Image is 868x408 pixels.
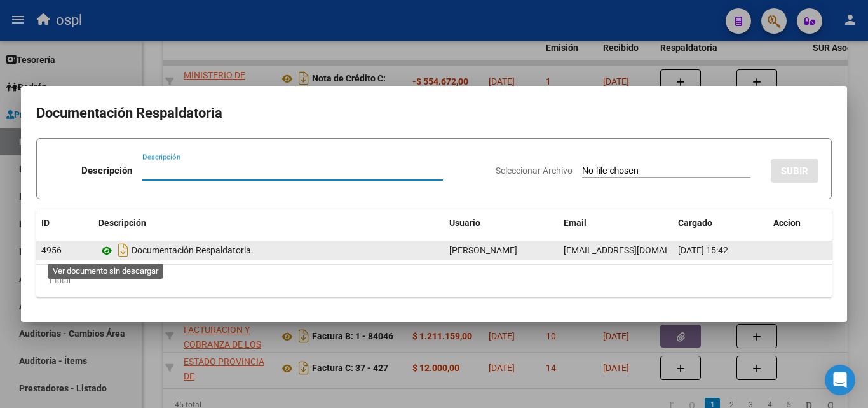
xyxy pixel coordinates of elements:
[564,218,587,228] span: Email
[41,218,50,228] span: ID
[678,245,728,255] span: [DATE] 15:42
[98,218,146,228] span: Descripción
[36,101,832,125] h2: Documentación Respaldatoria
[773,218,801,228] span: Accion
[559,209,673,237] datatable-header-cell: Email
[449,218,480,228] span: Usuario
[98,240,439,260] div: Documentación Respaldatoria.
[115,240,132,260] i: Descargar documento
[564,245,705,255] span: [EMAIL_ADDRESS][DOMAIN_NAME]
[496,165,573,176] span: Seleccionar Archivo
[768,209,832,237] datatable-header-cell: Accion
[93,209,444,237] datatable-header-cell: Descripción
[41,245,62,255] span: 4956
[444,209,559,237] datatable-header-cell: Usuario
[81,164,132,178] p: Descripción
[678,218,712,228] span: Cargado
[36,265,832,297] div: 1 total
[825,365,855,395] div: Open Intercom Messenger
[36,209,93,237] datatable-header-cell: ID
[673,209,768,237] datatable-header-cell: Cargado
[771,159,818,183] button: SUBIR
[449,245,517,255] span: [PERSON_NAME]
[781,165,808,177] span: SUBIR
